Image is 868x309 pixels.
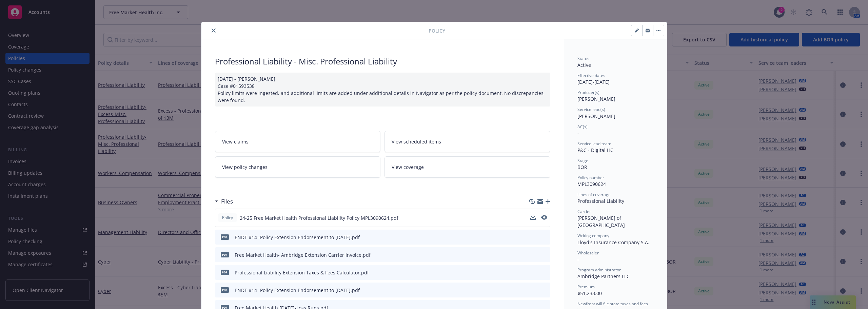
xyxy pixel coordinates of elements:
button: preview file [541,234,548,241]
span: - [577,256,579,263]
button: download file [531,234,536,241]
span: Ambridge Partners LLC [577,273,630,279]
button: close [210,26,218,35]
span: [PERSON_NAME] [577,96,615,102]
span: Policy [429,27,445,34]
span: $51,233.00 [577,290,602,296]
span: pdf [221,252,229,257]
div: Professional Liability Extension Taxes & Fees Calculator.pdf [235,269,369,276]
a: View coverage [384,156,550,178]
span: View policy changes [222,163,268,171]
span: - [577,130,579,136]
span: View coverage [392,163,424,171]
button: preview file [541,251,548,258]
div: Free Market Health- Ambridge Extension Carrier Invoice.pdf [235,251,371,258]
button: preview file [541,214,547,221]
a: View claims [215,131,381,152]
span: Premium [577,284,595,290]
span: View scheduled items [392,138,441,145]
span: Writing company [577,233,609,238]
span: View claims [222,138,249,145]
span: Lines of coverage [577,192,611,197]
span: MPL3090624 [577,181,606,187]
button: download file [530,214,536,220]
span: P&C - Digital HC [577,147,613,153]
div: Professional Liability [577,197,653,205]
div: [DATE] - [PERSON_NAME] Case #01593538 Policy limits were ingested, and additional limits are adde... [215,73,550,107]
span: Service lead(s) [577,107,605,112]
div: Professional Liability - Misc. Professional Liability [215,56,550,67]
span: Status [577,56,589,61]
button: preview file [541,215,547,220]
span: Producer(s) [577,90,599,95]
a: View policy changes [215,156,381,178]
button: preview file [541,287,548,294]
span: pdf [221,270,229,275]
button: download file [531,269,536,276]
div: Files [215,197,233,206]
span: pdf [221,287,229,292]
span: Policy [221,215,234,221]
span: 24-25 Free Market Health Professional Liability Policy MPL3090624.pdf [240,214,398,221]
span: Stage [577,158,588,163]
span: BOR [577,164,587,170]
button: download file [531,287,536,294]
div: ENDT #14 -Policy Extension Endorsement to [DATE].pdf [235,234,360,241]
span: Program administrator [577,267,621,273]
button: download file [530,214,536,221]
span: [PERSON_NAME] of [GEOGRAPHIC_DATA] [577,215,625,228]
span: Service lead team [577,141,611,147]
span: Effective dates [577,73,605,78]
div: ENDT #14 -Policy Extension Endorsement to [DATE].pdf [235,287,360,294]
a: View scheduled items [384,131,550,152]
span: AC(s) [577,124,588,130]
span: Carrier [577,209,591,214]
span: Wholesaler [577,250,599,256]
h3: Files [221,197,233,206]
span: Policy number [577,175,604,180]
span: pdf [221,234,229,239]
span: Active [577,62,591,68]
span: Newfront will file state taxes and fees [577,301,648,307]
span: Lloyd's Insurance Company S.A. [577,239,649,246]
button: preview file [541,269,548,276]
span: [PERSON_NAME] [577,113,615,119]
div: [DATE] - [DATE] [577,73,653,85]
button: download file [531,251,536,258]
